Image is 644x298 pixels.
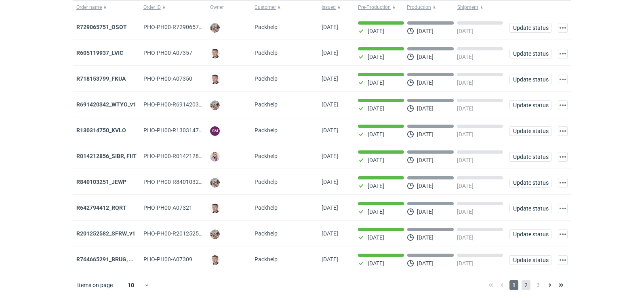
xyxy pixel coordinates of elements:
a: R201252582_SFRW_v1 [76,230,135,237]
button: Production [405,1,456,14]
button: Customer [251,1,318,14]
p: [DATE] [368,183,384,189]
span: Update status [513,257,548,263]
span: Packhelp [255,24,278,30]
span: Owner [210,4,224,10]
button: Actions [558,126,568,136]
button: Actions [558,152,568,162]
button: Update status [509,49,551,58]
span: Update status [513,77,548,82]
span: PHO-PH00-R840103251_JEWP [143,179,223,185]
span: PHO-PH00-R729065751_OSOT [143,24,222,30]
img: Michał Palasek [210,100,220,110]
button: Update status [509,229,551,239]
span: 03/10/2025 [322,179,338,185]
div: 10 [118,279,144,291]
a: R642794412_RQRT [76,204,126,211]
button: Update status [509,178,551,188]
a: R840103251_JEWP [76,179,126,185]
p: [DATE] [457,28,474,34]
span: Update status [513,102,548,108]
a: R130314750_KVLO [76,127,126,133]
span: 08/10/2025 [322,101,338,108]
p: [DATE] [457,105,474,112]
span: Items on page [77,281,113,289]
span: Packhelp [255,127,278,133]
button: Update status [509,23,551,33]
p: [DATE] [457,79,474,86]
span: 1 [509,280,518,290]
p: [DATE] [368,28,384,34]
img: Michał Palasek [210,178,220,188]
img: Maciej Sikora [210,204,220,213]
p: [DATE] [457,183,474,189]
span: PHO-PH00-A07350 [143,75,192,82]
img: Maciej Sikora [210,255,220,265]
button: Actions [558,255,568,265]
span: Packhelp [255,153,278,159]
span: Update status [513,231,548,237]
span: Order ID [143,4,161,10]
button: Actions [558,229,568,239]
p: [DATE] [417,234,434,241]
span: 09/10/2025 [322,75,338,82]
strong: R729065751_OSOT [76,24,127,30]
button: Actions [558,100,568,110]
button: Update status [509,75,551,84]
button: Update status [509,255,551,265]
span: Packhelp [255,179,278,185]
p: [DATE] [457,234,474,241]
p: [DATE] [417,54,434,60]
button: Order ID [140,1,207,14]
span: PHO-PH00-R014212856_SIBR,-FIIT [143,153,232,159]
img: Michał Palasek [210,229,220,239]
span: PHO-PH00-R130314750_KVLO [143,127,222,133]
span: Update status [513,206,548,211]
img: Klaudia Wiśniewska [210,152,220,162]
p: [DATE] [368,208,384,215]
span: Packhelp [255,101,278,108]
img: Maciej Sikora [210,75,220,84]
span: 01/10/2025 [322,230,338,237]
p: [DATE] [368,79,384,86]
span: 08/10/2025 [322,127,338,133]
span: 3 [534,280,543,290]
span: Order name [76,4,102,10]
span: Update status [513,180,548,185]
img: Michał Palasek [210,23,220,33]
button: Actions [558,75,568,84]
p: [DATE] [417,183,434,189]
span: PHO-PH00-A07321 [143,204,192,211]
span: 01/10/2025 [322,256,338,263]
span: Update status [513,128,548,134]
span: Pre-Production [358,4,391,10]
span: 03/10/2025 [322,204,338,211]
span: PHO-PH00-R201252582_SFRW_V1 [143,230,232,237]
p: [DATE] [417,260,434,267]
img: Maciej Sikora [210,49,220,58]
a: R605119937_LVIC [76,50,123,56]
span: Production [407,4,431,10]
p: [DATE] [417,105,434,112]
a: R014212856_SIBR, FIIT [76,153,137,159]
span: 10/10/2025 [322,24,338,30]
p: [DATE] [457,131,474,138]
button: Actions [558,49,568,58]
button: Update status [509,204,551,213]
button: Pre-Production [355,1,405,14]
button: Shipment [456,1,506,14]
span: Issued [322,4,336,10]
button: Actions [558,204,568,213]
p: [DATE] [368,105,384,112]
p: [DATE] [368,260,384,267]
span: Packhelp [255,50,278,56]
strong: R764665291_BRUG, HPRK [76,256,144,263]
button: Issued [318,1,355,14]
p: [DATE] [457,260,474,267]
p: [DATE] [417,208,434,215]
